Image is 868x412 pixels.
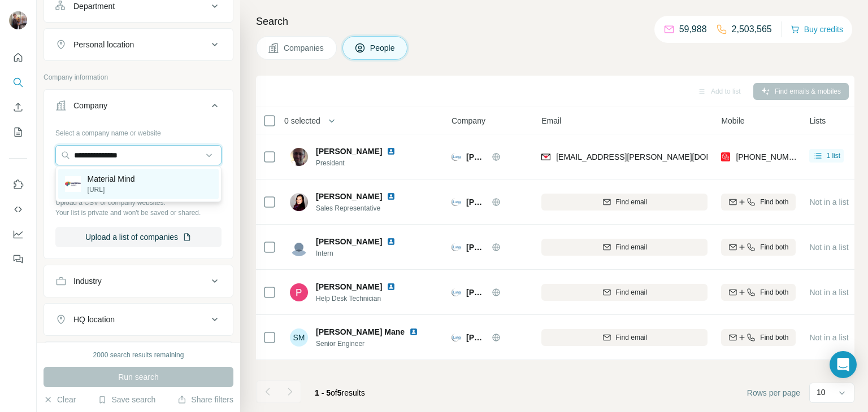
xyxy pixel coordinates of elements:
h4: Search [256,14,854,29]
span: [PERSON_NAME][DOMAIN_NAME] [466,242,486,253]
div: Company [73,100,107,111]
img: LinkedIn logo [387,192,396,201]
span: 5 [337,388,342,397]
span: [PERSON_NAME] Mane [316,326,405,338]
span: [EMAIL_ADDRESS][PERSON_NAME][DOMAIN_NAME] [556,152,755,161]
div: Open Intercom Messenger [830,351,857,378]
span: Intern [316,248,409,258]
div: Personal location [73,39,134,50]
p: 10 [817,387,826,398]
button: Clear [44,394,76,405]
button: Save search [98,394,155,405]
span: Sales Representative [316,203,409,213]
button: Search [9,72,27,93]
span: Lists [809,115,826,126]
button: Find email [541,194,708,211]
span: Find email [616,197,647,207]
span: [PERSON_NAME][DOMAIN_NAME] [466,287,486,298]
img: LinkedIn logo [409,327,418,336]
span: [PERSON_NAME] [316,236,382,247]
span: 1 list [826,151,840,161]
button: HQ location [44,306,233,333]
span: Find email [616,332,647,343]
div: Department [73,1,115,12]
button: Personal location [44,31,233,58]
p: Material Mind [88,173,135,185]
button: Find email [541,284,708,301]
span: Not in a list [809,333,848,342]
span: [PERSON_NAME] [316,146,382,157]
button: My lists [9,122,27,142]
p: Upload a CSV of company websites. [55,198,222,208]
p: [URL] [88,185,135,195]
img: provider prospeo logo [721,151,730,163]
img: Avatar [290,238,308,256]
span: results [315,388,365,397]
button: Find email [541,239,708,256]
button: Share filters [177,394,233,405]
button: Find both [721,329,796,346]
button: Find both [721,284,796,301]
img: LinkedIn logo [387,237,396,246]
img: Avatar [290,283,308,301]
span: President [316,158,409,168]
span: Companies [284,42,325,54]
span: People [370,42,396,54]
button: Dashboard [9,224,27,244]
span: Find both [760,287,788,297]
span: Find both [760,197,788,207]
button: Industry [44,268,233,295]
div: SM [290,328,308,347]
img: Avatar [290,193,308,211]
button: Feedback [9,249,27,269]
img: Logo of luna.tech [452,152,461,161]
button: Use Surfe on LinkedIn [9,174,27,195]
span: Rows per page [747,387,800,398]
div: Industry [73,275,102,287]
button: Buy credits [791,21,843,37]
span: [PERSON_NAME][DOMAIN_NAME] [466,151,486,163]
span: Help Desk Technician [316,293,409,304]
button: Quick start [9,47,27,68]
button: Find both [721,194,796,211]
span: [PERSON_NAME][DOMAIN_NAME] [466,196,486,208]
span: Find email [616,242,647,252]
img: Logo of luna.tech [452,243,461,252]
span: [PHONE_NUMBER] [736,152,807,161]
img: Logo of luna.tech [452,333,461,342]
img: Material Mind [65,176,81,192]
span: Senior Engineer [316,339,432,349]
span: [PERSON_NAME] [316,281,382,292]
span: 1 - 5 [315,388,331,397]
img: LinkedIn logo [387,147,396,156]
button: Upload a list of companies [55,227,222,247]
span: Find both [760,242,788,252]
span: Find email [616,287,647,297]
img: Logo of luna.tech [452,288,461,297]
span: Find both [760,332,788,343]
span: 0 selected [284,115,320,126]
div: 2000 search results remaining [93,350,184,360]
span: Mobile [721,115,744,126]
span: Not in a list [809,243,848,252]
span: of [331,388,337,397]
img: provider findymail logo [541,151,550,163]
span: Company [452,115,485,126]
span: Email [541,115,561,126]
span: Not in a list [809,198,848,207]
span: [PERSON_NAME][DOMAIN_NAME] [466,332,486,343]
p: Company information [44,72,233,82]
p: Your list is private and won't be saved or shared. [55,208,222,218]
div: HQ location [73,314,115,325]
p: 2,503,565 [732,23,772,36]
img: Avatar [9,11,27,29]
span: [PERSON_NAME] [316,191,382,202]
button: Enrich CSV [9,97,27,117]
img: Avatar [290,148,308,166]
button: Company [44,92,233,124]
p: 59,988 [679,23,707,36]
img: Logo of luna.tech [452,198,461,207]
button: Find both [721,239,796,256]
img: LinkedIn logo [387,282,396,291]
button: Find email [541,329,708,346]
